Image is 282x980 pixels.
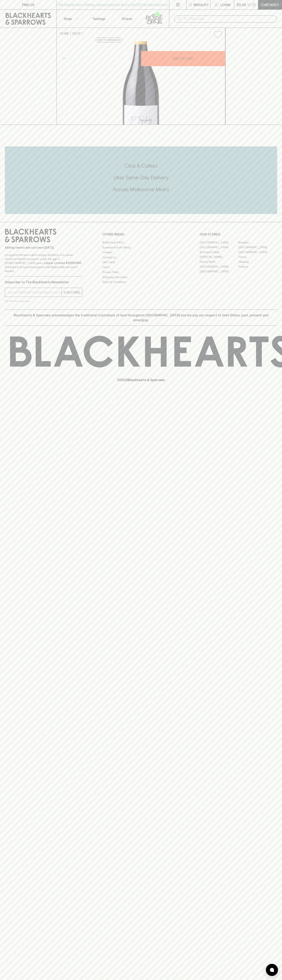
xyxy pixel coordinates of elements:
h5: Uber Same-Day Delivery [5,174,277,181]
p: It is against the law to sell or supply alcohol to, or to obtain alcohol on behalf of a person un... [5,253,82,273]
input: e.g. jane@blackheartsandsparrows.com.au [8,289,62,296]
p: FIND US [22,2,34,7]
strong: Liquor License #32064953 [44,261,81,265]
p: Stores [122,16,132,21]
a: [GEOGRAPHIC_DATA] [200,240,238,245]
a: Terms & Conditions [102,280,180,285]
button: ADD TO CART [141,51,225,66]
img: bubble-icon [270,968,274,972]
button: Shop [57,10,85,28]
a: [GEOGRAPHIC_DATA] [200,245,238,250]
a: Stores [113,10,141,28]
p: Shop [64,16,72,21]
p: Sibling owned and run since [DATE] [5,246,82,250]
p: Login [220,2,230,7]
button: SUBSCRIBE [62,288,82,297]
a: Fitzroy [238,254,277,259]
a: Tastings [85,10,113,28]
a: [GEOGRAPHIC_DATA] [200,269,238,274]
a: Gift Cards [102,260,180,265]
p: 0 [253,4,255,6]
p: We will never spam you [5,299,82,303]
a: Fitzroy North [200,259,238,264]
a: Careers [102,250,180,255]
a: Contact Us [102,255,180,260]
a: SHOP [72,32,81,35]
button: Add to wishlist [96,38,122,42]
button: Add to wishlist [212,29,224,40]
a: HOME [60,32,69,35]
a: Prahran [238,264,277,269]
p: ADD TO CART [173,56,194,61]
p: Checkout [261,2,279,7]
a: Shipping Information [102,275,180,279]
p: $0.00 [237,2,246,7]
p: Subscribe to The Blackhearts Newsletter [5,280,82,285]
p: Tastings [92,16,105,21]
p: SUBSCRIBE [63,290,80,295]
a: [GEOGRAPHIC_DATA] [238,245,277,250]
a: Privacy Policy [102,270,180,275]
a: [GEOGRAPHIC_DATA] [238,250,277,254]
p: Wishlist [194,2,209,7]
a: FAQ's [102,265,180,270]
div: Call to action block [5,146,277,214]
p: Blackhearts & Sparrows acknowledges the traditional Custodians of land throughout [GEOGRAPHIC_DAT... [8,313,274,322]
a: Braddon [238,240,277,245]
a: Geelong [238,259,277,264]
a: [GEOGRAPHIC_DATA] [200,264,238,269]
h5: Across Melbourne Metro [5,186,277,193]
a: Bottle Drop FAQ's [102,240,180,245]
img: 38831.png [57,41,225,125]
a: [PERSON_NAME] [200,254,238,259]
a: Brunswick West [200,250,238,254]
p: OTHER AREAS [102,232,180,237]
p: OUR STORES [200,232,277,237]
h5: Click & Collect [5,163,277,169]
input: Try "Pinot noir" [184,16,274,22]
a: Business & Bulk Gifting [102,245,180,250]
